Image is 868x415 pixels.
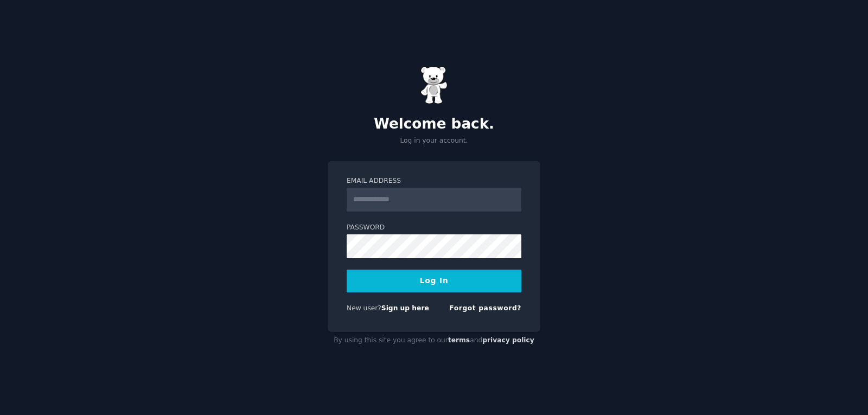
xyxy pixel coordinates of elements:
[347,270,521,292] button: Log In
[420,66,448,104] img: Gummy Bear
[347,223,521,233] label: Password
[347,176,521,186] label: Email Address
[347,304,381,312] span: New user?
[328,136,540,146] p: Log in your account.
[381,304,429,312] a: Sign up here
[328,116,540,133] h2: Welcome back.
[482,336,534,344] a: privacy policy
[449,304,521,312] a: Forgot password?
[328,332,540,349] div: By using this site you agree to our and
[448,336,470,344] a: terms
